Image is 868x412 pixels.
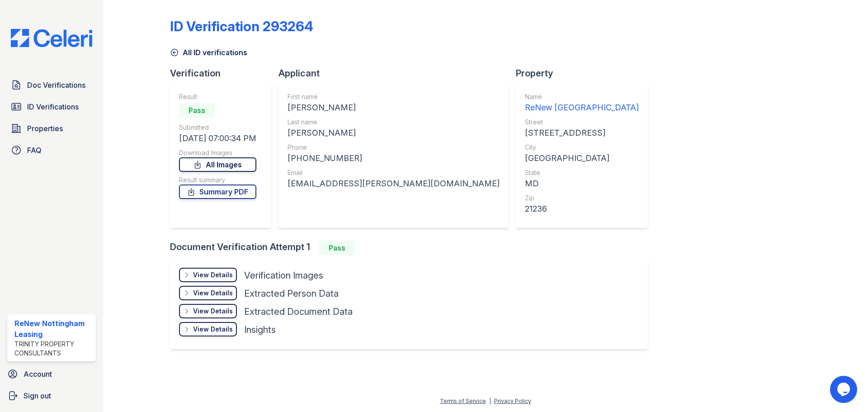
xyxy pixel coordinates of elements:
div: [PERSON_NAME] [288,127,500,139]
a: FAQ [7,141,96,159]
div: [STREET_ADDRESS] [525,127,639,139]
a: Name ReNew [GEOGRAPHIC_DATA] [525,92,639,114]
span: ID Verifications [27,101,79,112]
div: ReNew Nottingham Leasing [14,318,92,340]
div: Extracted Document Data [244,305,353,318]
div: MD [525,177,639,190]
span: Account [24,369,52,379]
a: All ID verifications [170,47,247,58]
div: Pass [179,103,215,118]
div: Trinity Property Consultants [14,340,92,358]
div: [GEOGRAPHIC_DATA] [525,152,639,165]
img: CE_Logo_Blue-a8612792a0a2168367f1c8372b55b34899dd931a85d93a1a3d3e32e68fde9ad4.png [4,29,99,47]
div: [EMAIL_ADDRESS][PERSON_NAME][DOMAIN_NAME] [288,177,500,190]
div: 21236 [525,203,639,215]
a: Privacy Policy [494,398,531,404]
div: City [525,143,639,152]
div: [DATE] 07:00:34 PM [179,132,256,145]
div: Result [179,92,256,101]
div: Property [516,67,655,80]
a: Properties [7,119,96,137]
div: First name [288,92,500,101]
div: View Details [193,289,233,298]
div: [PHONE_NUMBER] [288,152,500,165]
span: Sign out [24,390,51,401]
div: Result summary [179,175,256,185]
div: Submitted [179,123,256,132]
a: All Images [179,157,256,172]
div: ReNew [GEOGRAPHIC_DATA] [525,101,639,114]
div: View Details [193,307,233,316]
a: Doc Verifications [7,76,96,94]
div: Applicant [278,67,516,80]
a: ID Verifications [7,98,96,116]
a: Terms of Service [440,398,486,404]
div: Document Verification Attempt 1 [170,241,655,255]
div: Pass [319,241,355,255]
a: Summary PDF [179,185,256,199]
div: Street [525,118,639,127]
div: Name [525,92,639,101]
div: View Details [193,270,233,279]
span: FAQ [27,145,42,156]
div: | [489,398,491,404]
div: Insights [244,323,276,336]
span: Doc Verifications [27,80,85,90]
div: View Details [193,325,233,334]
div: Zip [525,194,639,203]
span: Properties [27,123,63,134]
iframe: chat widget [830,376,859,403]
a: Sign out [4,387,99,405]
a: Account [4,365,99,383]
div: [PERSON_NAME] [288,101,500,114]
div: Phone [288,143,500,152]
div: Email [288,168,500,177]
div: Verification [170,67,278,80]
div: Download Images [179,148,256,157]
div: State [525,168,639,177]
div: Extracted Person Data [244,287,339,300]
div: Verification Images [244,269,323,282]
div: ID Verification 293264 [170,18,313,34]
div: Last name [288,118,500,127]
